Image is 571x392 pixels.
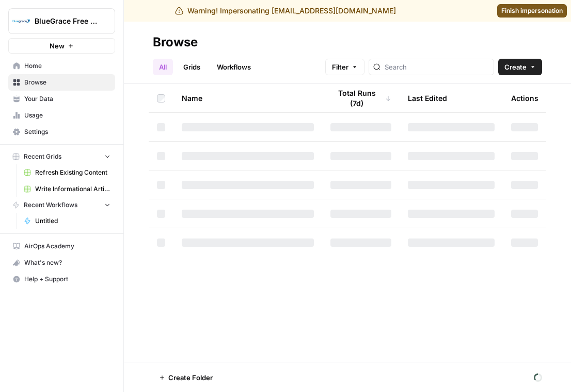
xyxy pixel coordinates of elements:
div: Actions [511,84,538,112]
span: Filter [332,62,348,72]
div: Browse [153,34,198,50]
a: Home [8,58,115,74]
a: Write Informational Article [19,181,115,197]
span: Recent Grids [24,152,61,161]
button: Help + Support [8,271,115,287]
span: Create [504,62,527,72]
button: New [8,38,115,54]
a: Untitled [19,213,115,229]
div: Name [182,84,314,112]
span: Write Informational Article [35,184,110,194]
div: Last Edited [408,84,447,112]
a: Workflows [211,59,257,75]
a: Usage [8,107,115,124]
span: Recent Workflows [24,200,77,210]
span: BlueGrace Free Trial Workspace [35,16,97,26]
span: Refresh Existing Content [35,168,110,177]
a: Settings [8,124,115,140]
div: Warning! Impersonating [EMAIL_ADDRESS][DOMAIN_NAME] [175,6,396,16]
button: Recent Grids [8,149,115,164]
span: AirOps Academy [24,242,110,251]
button: Filter [325,59,364,75]
span: New [50,41,65,51]
div: What's new? [9,255,115,270]
a: Browse [8,74,115,91]
button: What's new? [8,254,115,271]
span: Create Folder [168,372,213,383]
img: BlueGrace Free Trial Workspace Logo [12,12,30,30]
span: Home [24,61,110,71]
span: Your Data [24,94,110,104]
span: Untitled [35,216,110,226]
input: Search [385,62,489,72]
a: All [153,59,173,75]
a: Your Data [8,91,115,107]
button: Recent Workflows [8,197,115,213]
button: Create [498,59,542,75]
span: Browse [24,78,110,87]
span: Settings [24,127,110,137]
a: AirOps Academy [8,238,115,254]
span: Finish impersonation [501,6,563,15]
a: Grids [177,59,207,75]
span: Usage [24,111,110,120]
a: Refresh Existing Content [19,164,115,181]
span: Help + Support [24,275,110,284]
a: Finish impersonation [497,4,567,18]
button: Create Folder [153,369,219,386]
button: Workspace: BlueGrace Free Trial Workspace [8,8,115,34]
div: Total Runs (7d) [330,84,391,112]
